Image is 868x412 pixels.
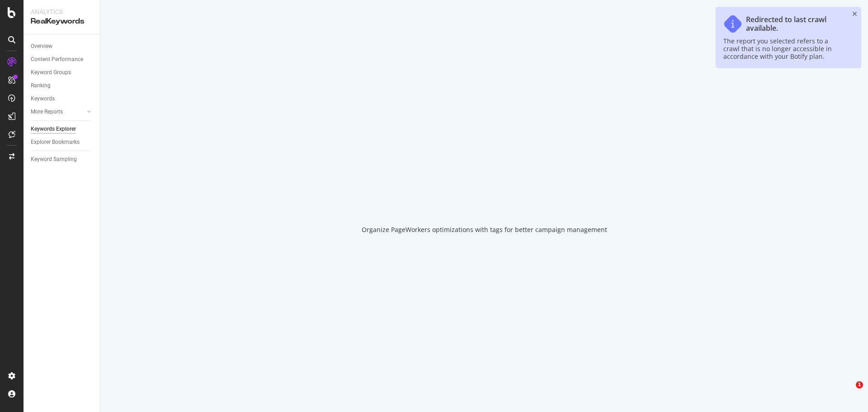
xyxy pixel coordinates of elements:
[31,137,80,147] div: Explorer Bookmarks
[31,7,93,16] div: Analytics
[31,81,94,90] a: Ranking
[31,124,94,134] a: Keywords Explorer
[31,94,94,104] a: Keywords
[746,15,844,33] div: Redirected to last crawl available.
[31,55,94,64] a: Content Performance
[31,137,94,147] a: Explorer Bookmarks
[31,68,94,77] a: Keyword Groups
[31,42,52,51] div: Overview
[31,68,71,77] div: Keyword Groups
[856,381,863,388] span: 1
[723,37,844,60] div: The report you selected refers to a crawl that is no longer accessible in accordance with your Bo...
[31,42,94,51] a: Overview
[31,94,55,104] div: Keywords
[362,225,607,234] div: Organize PageWorkers optimizations with tags for better campaign management
[31,155,77,164] div: Keyword Sampling
[31,155,94,164] a: Keyword Sampling
[31,124,76,134] div: Keywords Explorer
[452,178,517,211] div: animation
[837,381,859,403] iframe: Intercom live chat
[31,107,85,117] a: More Reports
[31,16,93,27] div: RealKeywords
[31,55,83,64] div: Content Performance
[852,11,857,17] div: close toast
[31,81,51,90] div: Ranking
[31,107,63,117] div: More Reports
